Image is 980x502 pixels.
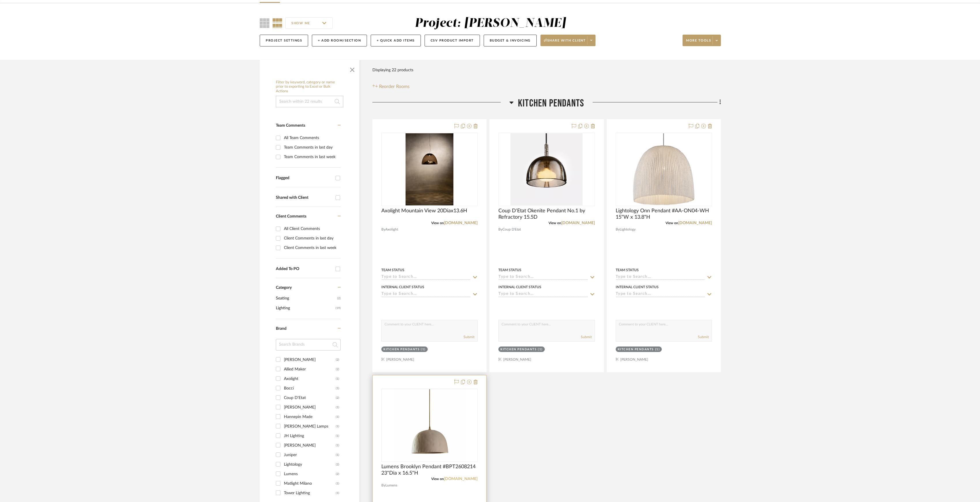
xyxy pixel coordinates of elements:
[385,483,397,488] span: Lumens
[655,347,660,352] div: (1)
[312,35,367,46] button: + Add Room/Section
[276,214,306,218] span: Client Comments
[336,441,339,450] div: (1)
[284,469,336,479] div: Lumens
[381,227,385,232] span: By
[381,208,467,214] span: Axolight Mountain View 20Diax13.6H
[431,221,444,225] span: View on
[276,293,336,303] span: Seating
[276,303,334,313] span: Lighting
[616,284,659,290] div: Internal Client Status
[336,365,339,374] div: (2)
[336,431,339,441] div: (1)
[276,195,333,200] div: Shared with Client
[544,38,586,47] span: Share with client
[336,304,341,313] span: (19)
[276,176,333,181] div: Flagged
[276,123,305,128] span: Team Comments
[284,460,336,469] div: Lightology
[381,464,478,476] span: Lumens Brooklyn Pendant #BPT2608214 23"Dia x 16.5"H
[336,412,339,422] div: (1)
[284,152,339,162] div: Team Comments in last week
[336,488,339,498] div: (1)
[276,80,343,94] h6: Filter by keyword, category or name prior to exporting to Excel or Bulk Actions
[666,221,678,225] span: View on
[498,292,588,297] input: Type to Search…
[498,275,588,280] input: Type to Search…
[616,133,712,206] div: 0
[336,469,339,479] div: (2)
[284,374,336,383] div: Axolight
[284,133,339,143] div: All Team Comments
[284,450,336,460] div: Juniper
[336,479,339,488] div: (1)
[336,393,339,402] div: (2)
[393,389,465,461] img: Lumens Brooklyn Pendant #BPT2608214 23"Dia x 16.5"H
[421,347,426,352] div: (1)
[383,347,419,352] div: Kitchen Pendants
[284,143,339,152] div: Team Comments in last day
[561,221,595,225] a: [DOMAIN_NAME]
[698,334,709,340] button: Submit
[484,35,537,46] button: Budget & Invoicing
[385,227,398,232] span: Axolight
[276,339,341,351] input: Search Brands
[616,275,705,280] input: Type to Search…
[336,384,339,393] div: (1)
[425,35,480,46] button: CSV Product Import
[372,83,410,90] button: Reorder Rooms
[510,133,583,205] img: Coup D'Etat Okenite Pendant No.1 by Refractory 15.5D
[336,355,339,364] div: (2)
[381,284,424,290] div: Internal Client Status
[284,224,339,233] div: All Client Comments
[284,488,336,498] div: Tower Lighting
[372,64,413,76] div: Displaying 22 products
[346,63,358,74] button: Close
[406,133,453,205] img: Axolight Mountain View 20Diax13.6H
[284,365,336,374] div: Allied Maker
[284,403,336,412] div: [PERSON_NAME]
[518,97,584,110] span: Kitchen Pendants
[382,389,477,462] div: 0
[618,347,654,352] div: Kitchen Pendants
[463,334,474,340] button: Submit
[498,267,521,273] div: Team Status
[502,227,521,232] span: Coup D'Etat
[498,227,502,232] span: By
[628,133,700,205] img: Lightology Onn Pendant #AA-ON04-WH 15"W x 13.8"H
[379,83,410,90] span: Reorder Rooms
[337,294,341,303] span: (2)
[499,133,594,206] div: 0
[616,267,639,273] div: Team Status
[686,38,711,47] span: More tools
[336,374,339,383] div: (1)
[498,284,541,290] div: Internal Client Status
[336,422,339,431] div: (1)
[616,292,705,297] input: Type to Search…
[284,441,336,450] div: [PERSON_NAME]
[498,208,595,220] span: Coup D'Etat Okenite Pendant No.1 by Refractory 15.5D
[540,35,596,46] button: Share with client
[276,96,343,107] input: Search within 22 results
[284,384,336,393] div: Bocci
[284,393,336,402] div: Coup D'Etat
[284,412,336,422] div: Hannepin Made
[336,450,339,460] div: (1)
[381,275,471,280] input: Type to Search…
[284,431,336,441] div: JH Lighting
[581,334,592,340] button: Submit
[276,267,333,271] div: Added To PO
[336,403,339,412] div: (1)
[336,460,339,469] div: (2)
[620,227,636,232] span: Lightology
[444,477,478,481] a: [DOMAIN_NAME]
[683,35,721,46] button: More tools
[276,327,287,331] span: Brand
[381,267,404,273] div: Team Status
[549,221,561,225] span: View on
[415,17,566,29] div: Project: [PERSON_NAME]
[276,285,292,290] span: Category
[371,35,421,46] button: + Quick Add Items
[382,133,477,206] div: 0
[381,483,385,488] span: By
